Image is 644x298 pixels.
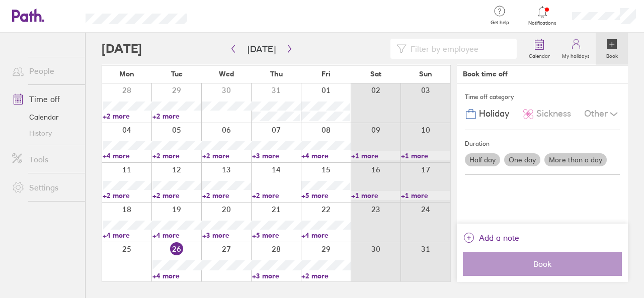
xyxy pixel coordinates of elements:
[152,231,201,240] a: +4 more
[596,33,628,65] a: Book
[526,5,559,26] a: Notifications
[556,33,596,65] a: My holidays
[103,112,151,121] a: +2 more
[4,109,85,125] a: Calendar
[252,271,301,280] a: +3 more
[202,151,251,160] a: +2 more
[103,231,151,240] a: +4 more
[463,252,622,276] button: Book
[252,191,301,200] a: +2 more
[4,125,85,141] a: History
[239,41,284,57] button: [DATE]
[252,231,301,240] a: +5 more
[465,89,620,105] div: Time off category
[470,259,615,268] span: Book
[301,271,350,280] a: +2 more
[419,70,432,78] span: Sun
[463,70,508,78] div: Book time off
[465,153,500,166] label: Half day
[407,39,511,58] input: Filter by employee
[152,271,201,280] a: +4 more
[523,33,556,65] a: Calendar
[270,70,283,78] span: Thu
[401,191,450,200] a: +1 more
[600,50,624,59] label: Book
[401,151,450,160] a: +1 more
[103,151,151,160] a: +4 more
[584,105,620,124] div: Other
[4,61,85,81] a: People
[152,112,201,121] a: +2 more
[301,191,350,200] a: +5 more
[351,151,400,160] a: +1 more
[504,153,540,166] label: One day
[479,109,509,119] span: Holiday
[119,70,134,78] span: Mon
[4,149,85,169] a: Tools
[219,70,234,78] span: Wed
[351,191,400,200] a: +1 more
[556,50,596,59] label: My holidays
[301,151,350,160] a: +4 more
[4,177,85,197] a: Settings
[484,20,516,26] span: Get help
[321,70,331,78] span: Fri
[370,70,381,78] span: Sat
[202,231,251,240] a: +3 more
[152,191,201,200] a: +2 more
[301,231,350,240] a: +4 more
[526,20,559,26] span: Notifications
[202,191,251,200] a: +2 more
[479,230,519,246] span: Add a note
[463,230,519,246] button: Add a note
[465,136,620,151] div: Duration
[171,70,183,78] span: Tue
[4,89,85,109] a: Time off
[523,50,556,59] label: Calendar
[544,153,607,166] label: More than a day
[536,109,571,119] span: Sickness
[152,151,201,160] a: +2 more
[103,191,151,200] a: +2 more
[252,151,301,160] a: +3 more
